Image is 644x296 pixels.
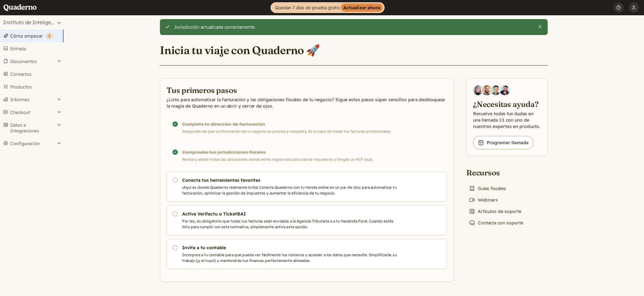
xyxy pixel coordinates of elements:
[341,4,383,12] strong: Actualizar ahora
[271,2,385,13] a: Quedan 7 días de prueba gratisActualizar ahora
[48,34,50,39] span: 3
[473,110,541,130] p: Resuelve todas tus dudas en una llamada 1:1 con uno de nuestros expertos en producto.
[466,167,526,178] h2: Recursos
[160,43,320,57] h1: Inicia tu viaje con Quaderno 🚀
[182,185,399,196] p: ¡Aquí es donde Quaderno realmente brilla! Conecta Quaderno con tu tienda online en un par de clic...
[473,85,483,95] img: Diana Carrasco, Account Executive at Quaderno
[466,207,524,216] a: Artículos de soporte
[167,85,447,95] h2: Tus primeros pasos
[167,96,447,109] p: ¿Listo para automatizar la facturación y las obligaciones fiscales de tu negocio? Sigue estos pas...
[482,85,492,95] img: Jairo Fumero, Account Executive at Quaderno
[473,136,533,149] a: Programar llamada
[466,218,526,227] a: Contacta con soporte
[167,239,447,269] a: Invita a tu contable Incorpora a tu contable para que pueda ver fácilmente tus números y acceder ...
[182,244,399,251] h3: Invita a tu contable
[491,85,501,95] img: Ivo Oltmans, Business Developer at Quaderno
[473,99,541,109] h2: ¿Necesitas ayuda?
[167,205,447,235] a: Activa Verifactu o TicketBAI Por ley, es obligatorio que todas tus facturas sean enviadas a la Ag...
[538,24,543,29] button: Cierra esta alerta
[182,211,399,217] h3: Activa Verifactu o TicketBAI
[182,218,399,230] p: Por ley, es obligatorio que todas tus facturas sean enviadas a la Agencia Tributaria o a tu Hacie...
[500,85,510,95] img: Javier Rubio, DevRel at Quaderno
[466,184,509,193] a: Guías fiscales
[174,24,533,30] div: Jurisdicción actualizada correctamente.
[182,177,399,183] h3: Conecta tus herramientas favoritas
[182,252,399,264] p: Incorpora a tu contable para que pueda ver fácilmente tus números y acceder a los datos que neces...
[167,172,447,201] a: Conecta tus herramientas favoritas ¡Aquí es donde Quaderno realmente brilla! Conecta Quaderno con...
[466,195,500,204] a: Webinars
